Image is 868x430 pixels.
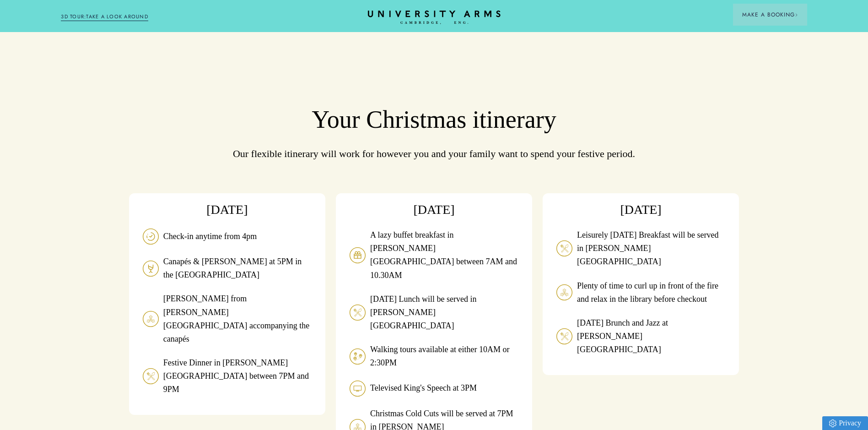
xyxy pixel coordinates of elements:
[556,284,572,300] img: image-8cd220cb6bd37099a561386b53d57f73054b7aa0-36x36-svg
[556,240,572,256] img: image-d5dbfeae6fa4c3be420f23de744ec97b9c5ebc44-36x36-svg
[163,230,257,243] p: Check-in anytime from 4pm
[795,13,798,16] img: Arrow icon
[370,381,477,395] p: Televised King's Speech at 3PM
[733,4,807,26] button: Make a BookingArrow icon
[143,368,159,384] img: image-d5dbfeae6fa4c3be420f23de744ec97b9c5ebc44-36x36-svg
[829,419,836,427] img: Privacy
[577,279,725,306] p: Plenty of time to curl up in front of the fire and relax in the library before checkout
[556,201,725,218] h3: [DATE]
[350,305,366,321] img: image-d5dbfeae6fa4c3be420f23de744ec97b9c5ebc44-36x36-svg
[368,11,501,25] a: Home
[143,261,159,277] img: image-e0355f146810a50521a27846860cf744ce7c570b-70x70-svg
[822,416,868,430] a: Privacy
[163,255,312,282] p: Canapés & [PERSON_NAME] at 5PM in the [GEOGRAPHIC_DATA]
[577,316,725,356] p: [DATE] Brunch and Jazz at [PERSON_NAME][GEOGRAPHIC_DATA]
[143,311,159,327] img: image-8cd220cb6bd37099a561386b53d57f73054b7aa0-36x36-svg
[370,343,518,370] p: Walking tours available at either 10AM or 2:30PM
[350,247,366,263] img: image-ba843b72bf4afda4194276c40214bdfc2bf0f12e-70x70-svg
[143,201,312,218] h3: [DATE]
[190,146,678,162] p: Our flexible itinerary will work for however you and your family want to spend your festive period.
[61,13,148,21] a: 3D TOUR:TAKE A LOOK AROUND
[350,348,366,365] img: image-656e0f87c0304535da388cac5b8903be1cb77f16-36x36-svg
[163,356,312,396] p: Festive Dinner in [PERSON_NAME][GEOGRAPHIC_DATA] between 7PM and 9PM
[190,105,678,135] h2: Your Christmas itinerary
[556,328,572,344] img: image-d5dbfeae6fa4c3be420f23de744ec97b9c5ebc44-36x36-svg
[350,381,366,397] img: image-d00ca5e1ffb7cb1b4e665a2a0cfff822135826a3-36x36-svg
[163,292,312,346] p: [PERSON_NAME] from [PERSON_NAME][GEOGRAPHIC_DATA] accompanying the canapés
[370,293,518,332] p: [DATE] Lunch will be served in [PERSON_NAME][GEOGRAPHIC_DATA]
[350,201,518,218] h3: [DATE]
[577,229,725,268] p: Leisurely [DATE] Breakfast will be served in [PERSON_NAME][GEOGRAPHIC_DATA]
[370,229,518,282] p: A lazy buffet breakfast in [PERSON_NAME][GEOGRAPHIC_DATA] between 7AM and 10.30AM
[143,229,159,245] img: image-cda7361c639c20e2969c5bdda8424c9e45f86fb5-70x70-svg
[742,11,798,19] span: Make a Booking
